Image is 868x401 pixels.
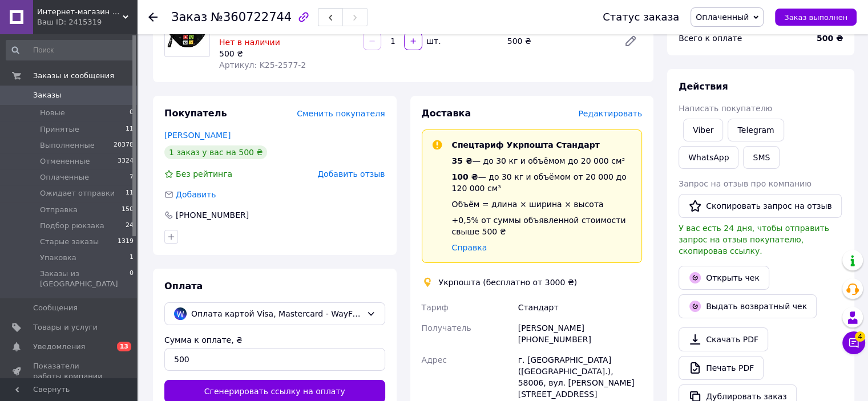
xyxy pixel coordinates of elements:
[452,199,633,210] div: Объём = длина × ширина × высота
[171,10,207,24] span: Заказ
[6,40,135,60] input: Поиск
[683,119,723,141] a: Viber
[40,108,65,118] span: Новые
[118,156,134,167] span: 3324
[33,322,98,333] span: Товары и услуги
[775,9,857,26] button: Заказ выполнен
[37,17,137,27] div: Ваш ID: 2415319
[784,13,847,22] span: Заказ выполнен
[603,11,679,23] div: Статус заказа
[422,323,471,333] span: Получатель
[164,108,227,119] span: Покупатель
[175,209,250,221] div: [PHONE_NUMBER]
[117,342,131,351] span: 13
[422,303,449,312] span: Тариф
[317,169,385,179] span: Добавить отзыв
[148,11,158,23] div: Вернуться назад
[40,140,95,151] span: Выполненные
[679,327,768,351] a: Скачать PDF
[743,146,780,169] button: SMS
[33,342,85,352] span: Уведомления
[40,124,79,135] span: Принятые
[452,171,633,194] div: — до 30 кг и объёмом от 20 000 до 120 000 см³
[452,243,487,252] a: Справка
[516,318,644,350] div: [PERSON_NAME] [PHONE_NUMBER]
[114,140,134,151] span: 20378
[40,253,76,263] span: Упаковка
[855,331,865,342] span: 4
[164,131,231,140] a: [PERSON_NAME]
[33,303,78,313] span: Сообщения
[817,34,843,43] b: 500 ₴
[578,109,642,118] span: Редактировать
[503,33,615,49] div: 500 ₴
[33,90,61,100] span: Заказы
[423,35,442,47] div: шт.
[130,269,134,289] span: 0
[452,156,473,165] span: 35 ₴
[219,38,280,47] span: Нет в наличии
[130,253,134,263] span: 1
[452,214,633,237] div: +0,5% от суммы объявленной стоимости свыше 500 ₴
[679,194,842,218] button: Скопировать запрос на отзыв
[679,104,772,113] span: Написать покупателю
[679,146,738,169] a: WhatsApp
[696,13,749,22] span: Оплаченный
[126,221,134,231] span: 24
[436,277,580,288] div: Укрпошта (бесплатно от 3000 ₴)
[422,355,447,364] span: Адрес
[452,140,600,149] span: Спецтариф Укрпошта Стандарт
[122,205,134,215] span: 150
[40,237,99,247] span: Старые заказы
[40,269,130,289] span: Заказы из [GEOGRAPHIC_DATA]
[297,109,385,118] span: Сменить покупателя
[126,188,134,199] span: 11
[40,156,90,167] span: Отмененные
[37,7,123,17] span: Интернет-магазин "Скайт"
[452,172,478,181] span: 100 ₴
[164,335,243,345] label: Сумма к оплате, ₴
[679,356,764,380] a: Печать PDF
[679,179,812,188] span: Запрос на отзыв про компанию
[619,30,642,52] a: Редактировать
[176,169,232,179] span: Без рейтинга
[679,294,817,318] button: Выдать возвратный чек
[40,188,115,199] span: Ожидает отправки
[219,48,354,59] div: 500 ₴
[679,266,769,290] a: Открыть чек
[728,119,784,141] a: Telegram
[422,108,471,119] span: Доставка
[211,10,292,24] span: №360722744
[219,60,306,70] span: Артикул: K25-2577-2
[130,108,134,118] span: 0
[164,145,267,159] div: 1 заказ у вас на 500 ₴
[191,307,362,320] span: Оплата картой Visa, Mastercard - WayForPay
[452,155,633,167] div: — до 30 кг и объёмом до 20 000 см³
[126,124,134,135] span: 11
[33,361,106,382] span: Показатели работы компании
[516,297,644,318] div: Стандарт
[130,172,134,183] span: 7
[40,172,89,183] span: Оплаченные
[679,81,728,92] span: Действия
[176,190,216,199] span: Добавить
[40,205,78,215] span: Отправка
[40,221,104,231] span: Подбор рюкзака
[164,281,203,291] span: Оплата
[679,34,742,43] span: Всего к оплате
[842,331,865,354] button: Чат с покупателем4
[118,237,134,247] span: 1319
[679,224,829,256] span: У вас есть 24 дня, чтобы отправить запрос на отзыв покупателю, скопировав ссылку.
[33,71,114,81] span: Заказы и сообщения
